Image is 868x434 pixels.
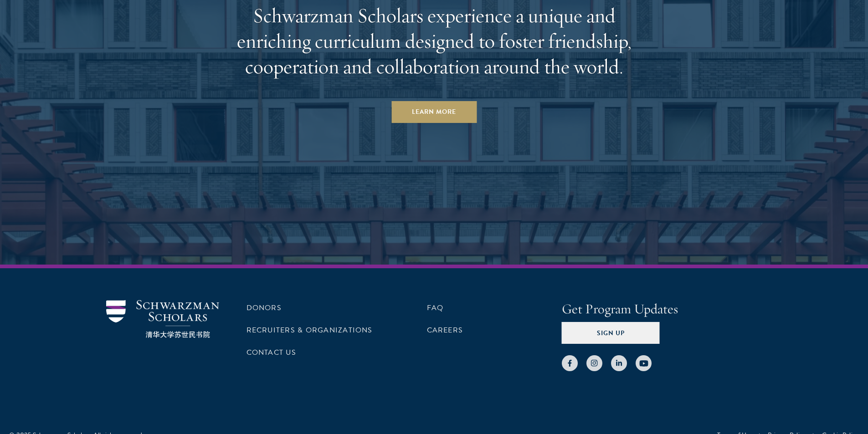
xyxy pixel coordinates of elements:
[391,101,477,123] a: Learn More
[222,3,646,79] h2: Schwarzman Scholars experience a unique and enriching curriculum designed to foster friendship, c...
[427,302,444,313] a: FAQ
[562,300,762,318] h4: Get Program Updates
[247,347,296,358] a: Contact Us
[247,325,373,336] a: Recruiters & Organizations
[247,302,282,313] a: Donors
[106,300,219,338] img: Schwarzman Scholars
[427,325,463,336] a: Careers
[562,322,660,344] button: Sign Up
